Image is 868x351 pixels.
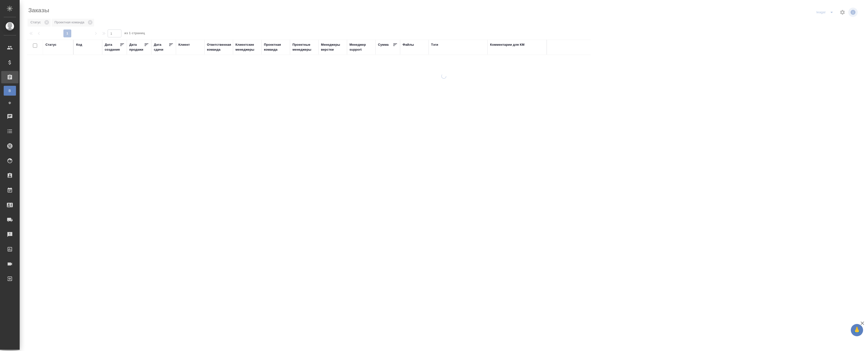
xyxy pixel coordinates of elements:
[321,42,345,52] div: Менеджеры верстки
[853,325,861,335] span: 🙏
[235,42,259,52] div: Клиентские менеджеры
[851,324,863,336] button: 🙏
[264,42,288,52] div: Проектная команда
[45,42,57,47] div: Статус
[178,42,190,47] div: Клиент
[105,42,120,52] div: Дата создания
[292,42,316,52] div: Проектные менеджеры
[431,42,438,47] div: Тэги
[154,42,169,52] div: Дата сдачи
[6,101,14,105] span: Ф
[378,42,389,47] div: Сумма
[6,88,14,93] span: В
[403,42,414,47] div: Файлы
[207,42,231,52] div: Ответственная команда
[4,98,16,108] a: Ф
[76,42,82,47] div: Код
[490,42,524,47] div: Комментарии для КМ
[4,86,16,96] a: В
[129,42,144,52] div: Дата продажи
[349,42,373,52] div: Менеджер support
